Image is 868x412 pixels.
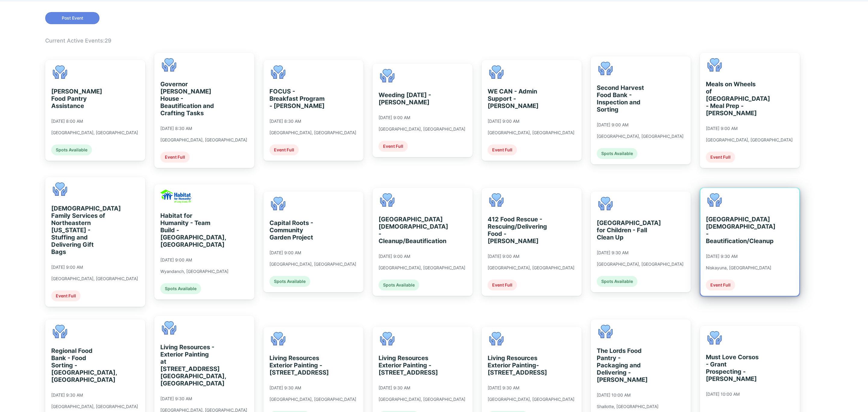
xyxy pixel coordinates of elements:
[45,37,823,44] div: Current Active Events: 29
[379,91,434,106] div: Weeding [DATE] - [PERSON_NAME]
[488,88,543,109] div: WE CAN - Admin Support - [PERSON_NAME]
[706,137,793,143] div: [GEOGRAPHIC_DATA], [GEOGRAPHIC_DATA]
[597,219,652,241] div: [GEOGRAPHIC_DATA] for Children - Fall Clean Up
[379,126,465,132] div: [GEOGRAPHIC_DATA], [GEOGRAPHIC_DATA]
[160,344,215,387] div: Living Resources - Exterior Painting at [STREET_ADDRESS] [GEOGRAPHIC_DATA], [GEOGRAPHIC_DATA]
[160,212,215,248] div: Habitat for Humanity - Team Build - [GEOGRAPHIC_DATA], [GEOGRAPHIC_DATA]
[160,257,192,263] div: [DATE] 9:00 AM
[379,397,465,402] div: [GEOGRAPHIC_DATA], [GEOGRAPHIC_DATA]
[488,280,517,290] div: Event Full
[51,276,138,281] div: [GEOGRAPHIC_DATA], [GEOGRAPHIC_DATA]
[706,254,737,259] div: [DATE] 9:30 AM
[379,385,410,391] div: [DATE] 9:30 AM
[597,84,652,113] div: Second Harvest Food Bank - Inspection and Sorting
[269,250,301,255] div: [DATE] 9:00 AM
[51,119,83,124] div: [DATE] 8:00 AM
[160,126,192,131] div: [DATE] 8:30 AM
[269,261,356,267] div: [GEOGRAPHIC_DATA], [GEOGRAPHIC_DATA]
[269,119,301,124] div: [DATE] 8:30 AM
[379,280,419,290] div: Spots Available
[51,290,80,301] div: Event Full
[160,269,228,274] div: Wyandanch, [GEOGRAPHIC_DATA]
[706,81,761,117] div: Meals on Wheels of [GEOGRAPHIC_DATA] - Meal Prep - [PERSON_NAME]
[269,219,325,241] div: Capital Roots - Community Garden Project
[62,15,83,21] span: Post Event
[597,148,637,159] div: Spots Available
[597,347,652,383] div: The Lords Food Pantry - Packaging and Delivering - [PERSON_NAME]
[269,88,325,109] div: FOCUS - Breakfast Program - [PERSON_NAME]
[160,152,190,163] div: Event Full
[160,81,215,117] div: Governor [PERSON_NAME] House - Beautification and Crafting Tasks
[706,152,735,163] div: Event Full
[269,130,356,135] div: [GEOGRAPHIC_DATA], [GEOGRAPHIC_DATA]
[706,216,761,245] div: [GEOGRAPHIC_DATA][DEMOGRAPHIC_DATA] - Beautification/Cleanup
[51,265,83,270] div: [DATE] 9:00 AM
[160,137,247,143] div: [GEOGRAPHIC_DATA], [GEOGRAPHIC_DATA]
[51,88,106,109] div: [PERSON_NAME] Food Pantry Assistance
[45,12,99,24] button: Post Event
[706,126,737,131] div: [DATE] 9:00 AM
[488,354,543,376] div: Living Resources Exterior Painting- [STREET_ADDRESS]
[706,265,771,271] div: Niskayuna, [GEOGRAPHIC_DATA]
[379,141,408,152] div: Event Full
[269,385,301,391] div: [DATE] 9:30 AM
[379,115,410,120] div: [DATE] 9:00 AM
[379,354,434,376] div: Living Resources Exterior Painting - [STREET_ADDRESS]
[706,391,740,397] div: [DATE] 10:00 AM
[488,254,519,259] div: [DATE] 9:00 AM
[488,144,517,155] div: Event Full
[706,353,761,382] div: Must Love Corsos - Grant Prospecting - [PERSON_NAME]
[597,122,628,128] div: [DATE] 9:00 AM
[51,392,83,398] div: [DATE] 9:30 AM
[269,144,299,155] div: Event Full
[51,130,138,135] div: [GEOGRAPHIC_DATA], [GEOGRAPHIC_DATA]
[488,385,519,391] div: [DATE] 9:30 AM
[379,254,410,259] div: [DATE] 9:00 AM
[160,396,192,401] div: [DATE] 9:30 AM
[488,119,519,124] div: [DATE] 9:00 AM
[269,354,325,376] div: Living Resources Exterior Painting - [STREET_ADDRESS]
[597,261,684,267] div: [GEOGRAPHIC_DATA], [GEOGRAPHIC_DATA]
[160,283,201,294] div: Spots Available
[488,265,574,271] div: [GEOGRAPHIC_DATA], [GEOGRAPHIC_DATA]
[51,144,92,155] div: Spots Available
[597,250,628,255] div: [DATE] 9:30 AM
[597,404,659,409] div: Shallotte, [GEOGRAPHIC_DATA]
[488,397,574,402] div: [GEOGRAPHIC_DATA], [GEOGRAPHIC_DATA]
[51,404,138,409] div: [GEOGRAPHIC_DATA], [GEOGRAPHIC_DATA]
[597,392,631,398] div: [DATE] 10:00 AM
[706,280,735,290] div: Event Full
[488,130,574,135] div: [GEOGRAPHIC_DATA], [GEOGRAPHIC_DATA]
[597,134,684,139] div: [GEOGRAPHIC_DATA], [GEOGRAPHIC_DATA]
[488,216,543,245] div: 412 Food Rescue - Rescuing/Delivering Food - [PERSON_NAME]
[51,205,106,255] div: [DEMOGRAPHIC_DATA] Family Services of Northeastern [US_STATE] - Stuffing and Delivering Gift Bags
[379,265,465,271] div: [GEOGRAPHIC_DATA], [GEOGRAPHIC_DATA]
[597,276,637,287] div: Spots Available
[269,276,310,287] div: Spots Available
[269,397,356,402] div: [GEOGRAPHIC_DATA], [GEOGRAPHIC_DATA]
[51,347,106,383] div: Regional Food Bank - Food Sorting - [GEOGRAPHIC_DATA], [GEOGRAPHIC_DATA]
[379,216,434,245] div: [GEOGRAPHIC_DATA][DEMOGRAPHIC_DATA] - Cleanup/Beautification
